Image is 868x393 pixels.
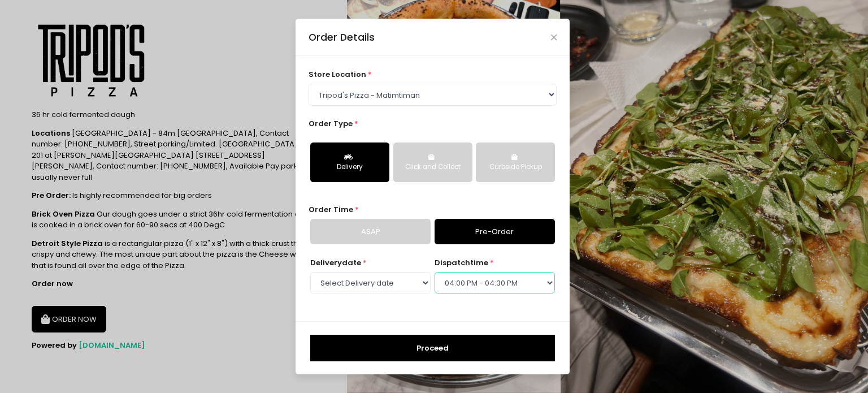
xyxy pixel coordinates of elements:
[484,162,547,172] div: Curbside Pickup
[310,335,555,362] button: Proceed
[309,69,366,80] span: store location
[318,162,381,172] div: Delivery
[310,142,389,182] button: Delivery
[476,142,555,182] button: Curbside Pickup
[401,162,465,172] div: Click and Collect
[309,204,353,215] span: Order Time
[310,219,431,245] a: ASAP
[551,34,557,40] button: Close
[435,257,488,268] span: dispatch time
[435,219,555,245] a: Pre-Order
[310,257,361,268] span: Delivery date
[393,142,472,182] button: Click and Collect
[309,118,353,129] span: Order Type
[309,30,375,45] div: Order Details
